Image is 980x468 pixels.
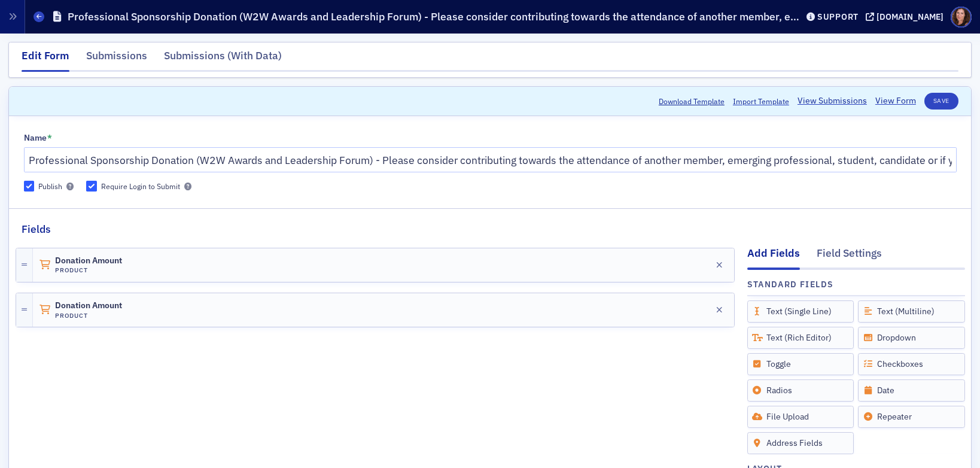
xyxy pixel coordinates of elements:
[747,379,854,402] div: Radios
[86,48,147,70] div: Submissions
[55,312,122,320] h4: Product
[747,245,800,269] div: Add Fields
[659,96,725,107] button: Download Template
[55,301,122,311] span: Donation Amount
[22,221,51,237] h2: Fields
[875,95,916,107] a: View Form
[101,181,180,192] div: Require Login to Submit
[24,181,35,192] input: Publish
[858,379,965,402] div: Date
[924,93,958,110] button: Save
[55,256,122,266] span: Donation Amount
[858,327,965,349] div: Dropdown
[858,353,965,375] div: Checkboxes
[817,11,859,22] div: Support
[86,181,97,192] input: Require Login to Submit
[858,300,965,323] div: Text (Multiline)
[747,406,854,428] div: File Upload
[733,96,789,107] span: Import Template
[47,133,52,144] abbr: This field is required
[747,278,834,291] h4: Standard Fields
[22,48,69,72] div: Edit Form
[747,327,854,349] div: Text (Rich Editor)
[747,432,854,454] div: Address Fields
[747,353,854,375] div: Toggle
[876,11,944,22] div: [DOMAIN_NAME]
[817,245,882,268] div: Field Settings
[68,10,801,24] h1: Professional Sponsorship Donation (W2W Awards and Leadership Forum) - Please consider contributin...
[24,133,47,144] div: Name
[55,266,122,274] h4: Product
[164,48,282,70] div: Submissions (With Data)
[798,95,867,107] a: View Submissions
[951,7,972,28] span: Profile
[747,300,854,323] div: Text (Single Line)
[38,181,62,192] div: Publish
[858,406,965,428] div: Repeater
[866,13,948,21] button: [DOMAIN_NAME]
